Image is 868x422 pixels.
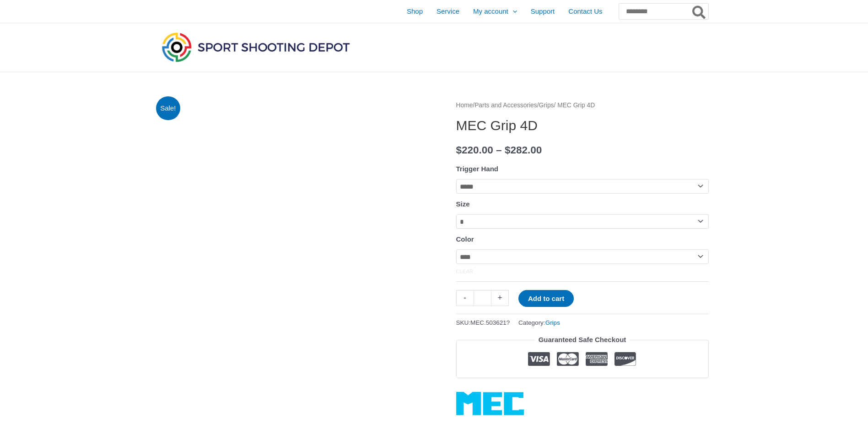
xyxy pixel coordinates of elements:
label: Size [456,200,470,208]
span: – [496,144,502,156]
a: Home [456,102,473,109]
button: Search [690,4,708,19]
a: Grips [539,102,554,109]
legend: Guaranteed Safe Checkout [535,333,630,346]
a: Parts and Accessories [474,102,537,109]
input: Product quantity [474,290,491,306]
a: - [456,290,474,306]
span: Category: [518,317,560,328]
span: SKU: [456,317,510,328]
a: MEC [456,392,524,415]
span: MEC.503621? [470,319,510,326]
a: Grips [545,319,560,326]
bdi: 220.00 [456,144,493,156]
a: + [491,290,509,306]
a: Clear options [456,269,474,274]
span: $ [505,144,511,156]
nav: Breadcrumb [456,100,709,111]
bdi: 282.00 [505,144,542,156]
label: Trigger Hand [456,165,499,173]
label: Color [456,235,474,243]
h1: MEC Grip 4D [456,117,709,134]
img: Sport Shooting Depot [160,30,352,64]
span: $ [456,144,462,156]
button: Add to cart [518,290,574,307]
span: Sale! [156,96,180,121]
